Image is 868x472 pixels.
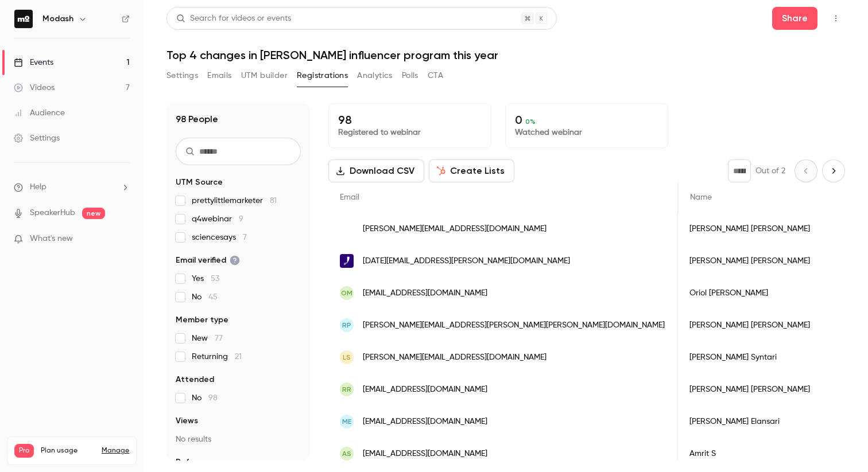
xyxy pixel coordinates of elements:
[116,234,130,244] iframe: Noticeable Trigger
[340,225,354,232] img: cotecreativeco.com
[342,384,351,395] span: RR
[176,13,291,25] div: Search for videos or events
[690,193,712,201] span: Name
[176,415,198,427] span: Views
[176,457,208,468] span: Referrer
[363,352,547,364] span: [PERSON_NAME][EMAIL_ADDRESS][DOMAIN_NAME]
[192,333,223,344] span: New
[30,233,73,245] span: What's new
[176,374,214,385] span: Attended
[176,177,223,188] span: UTM Source
[192,213,243,225] span: q4webinar
[340,193,359,201] span: Email
[14,82,55,93] div: Videos
[297,67,348,85] button: Registrations
[328,159,424,182] button: Download CSV
[822,159,845,182] button: Next page
[341,288,352,298] span: OM
[270,197,277,205] span: 81
[208,394,218,402] span: 98
[363,319,665,331] span: [PERSON_NAME][EMAIL_ADDRESS][PERSON_NAME][PERSON_NAME][DOMAIN_NAME]
[14,107,65,119] div: Audience
[241,67,288,85] button: UTM builder
[192,351,242,362] span: Returning
[207,67,231,85] button: Emails
[428,67,443,85] button: CTA
[755,165,785,177] p: Out of 2
[192,195,277,206] span: prettylittlemarketer
[363,223,547,235] span: [PERSON_NAME][EMAIL_ADDRESS][DOMAIN_NAME]
[772,7,817,30] button: Share
[176,112,218,126] h1: 98 People
[166,48,845,62] h1: Top 4 changes in [PERSON_NAME] influencer program this year
[338,113,482,127] p: 98
[338,127,482,138] p: Registered to webinar
[176,314,228,326] span: Member type
[102,446,129,455] a: Manage
[30,207,75,219] a: SpeakerHub
[515,113,658,127] p: 0
[14,57,53,68] div: Events
[429,159,514,182] button: Create Lists
[176,255,240,266] span: Email verified
[402,67,418,85] button: Polls
[525,118,536,126] span: 0 %
[343,352,351,362] span: LS
[14,132,60,144] div: Settings
[14,444,34,458] span: Pro
[41,446,95,455] span: Plan usage
[208,293,218,301] span: 45
[176,434,301,445] p: No results
[342,448,351,459] span: AS
[363,448,487,460] span: [EMAIL_ADDRESS][DOMAIN_NAME]
[342,416,351,427] span: ME
[357,67,393,85] button: Analytics
[14,10,33,28] img: Modash
[215,334,223,342] span: 77
[235,353,242,361] span: 21
[515,127,658,138] p: Watched webinar
[14,181,130,193] li: help-dropdown-opener
[192,273,219,284] span: Yes
[342,320,351,330] span: RP
[192,232,247,243] span: sciencesays
[42,13,73,25] h6: Modash
[82,208,105,219] span: new
[211,275,219,283] span: 53
[340,254,354,268] img: journeyfurther.com
[363,416,487,428] span: [EMAIL_ADDRESS][DOMAIN_NAME]
[192,291,218,303] span: No
[239,215,243,223] span: 9
[166,67,198,85] button: Settings
[192,392,218,404] span: No
[363,255,570,267] span: [DATE][EMAIL_ADDRESS][PERSON_NAME][DOMAIN_NAME]
[243,233,247,241] span: 7
[363,287,487,299] span: [EMAIL_ADDRESS][DOMAIN_NAME]
[30,181,46,193] span: Help
[363,384,487,396] span: [EMAIL_ADDRESS][DOMAIN_NAME]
